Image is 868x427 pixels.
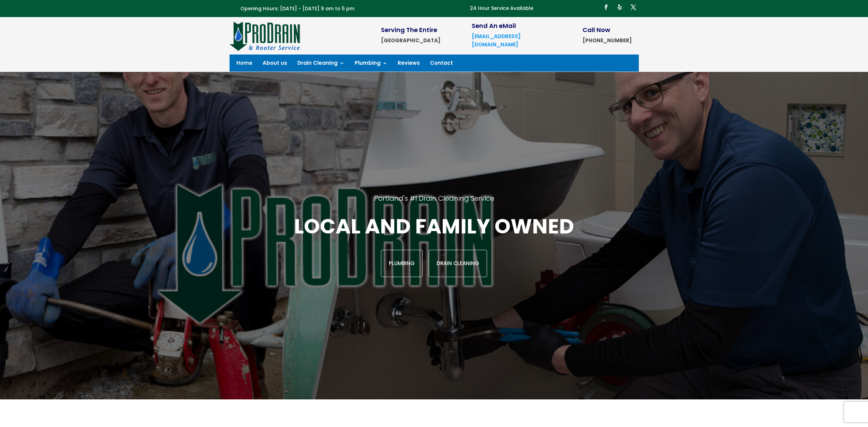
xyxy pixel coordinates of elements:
[601,2,612,13] a: Follow on Facebook
[430,61,453,68] a: Contact
[381,250,423,277] a: Plumbing
[429,250,487,277] a: Drain Cleaning
[472,21,516,30] span: Send An eMail
[628,2,639,13] a: Follow on X
[614,2,625,13] a: Follow on Yelp
[230,20,301,51] img: site-logo-100h
[583,26,610,34] span: Call Now
[472,33,520,48] a: [EMAIL_ADDRESS][DOMAIN_NAME]
[470,4,533,13] p: 24 Hour Service Available
[263,61,287,68] a: About us
[583,37,632,44] strong: [PHONE_NUMBER]
[381,37,440,44] strong: [GEOGRAPHIC_DATA]
[113,213,755,277] div: Local and family owned
[236,61,252,68] a: Home
[240,5,354,12] span: Opening Hours: [DATE] - [DATE] 9 am to 5 pm
[355,61,387,68] a: Plumbing
[113,194,755,213] h2: Portland's #1 Drain Cleaning Service
[398,61,420,68] a: Reviews
[297,61,344,68] a: Drain Cleaning
[381,26,437,34] span: Serving The Entire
